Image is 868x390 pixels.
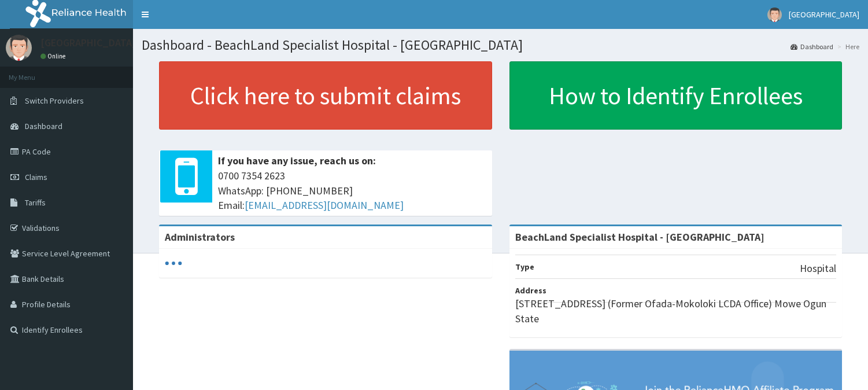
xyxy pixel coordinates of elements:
a: Online [40,52,68,60]
a: How to Identify Enrollees [509,61,843,130]
li: Here [834,42,859,51]
span: [GEOGRAPHIC_DATA] [789,9,859,20]
svg: audio-loading [165,255,182,272]
img: User Image [767,8,782,22]
b: If you have any issue, reach us on: [218,154,376,167]
a: Dashboard [791,42,833,51]
a: Click here to submit claims [159,61,492,130]
strong: BeachLand Specialist Hospital - [GEOGRAPHIC_DATA] [515,230,764,244]
b: Administrators [165,230,235,244]
p: Hospital [800,261,836,276]
img: User Image [6,35,32,61]
span: Claims [25,172,47,182]
p: [GEOGRAPHIC_DATA] [40,38,136,48]
span: Tariffs [25,197,46,208]
a: [EMAIL_ADDRESS][DOMAIN_NAME] [245,198,404,212]
span: Dashboard [25,121,62,131]
span: 0700 7354 2623 WhatsApp: [PHONE_NUMBER] Email: [218,168,486,213]
b: Address [515,285,546,296]
p: [STREET_ADDRESS] (Former Ofada-Mokoloki LCDA Office) Mowe Ogun State [515,296,837,326]
span: Switch Providers [25,95,84,106]
h1: Dashboard - BeachLand Specialist Hospital - [GEOGRAPHIC_DATA] [142,38,859,53]
b: Type [515,262,534,272]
